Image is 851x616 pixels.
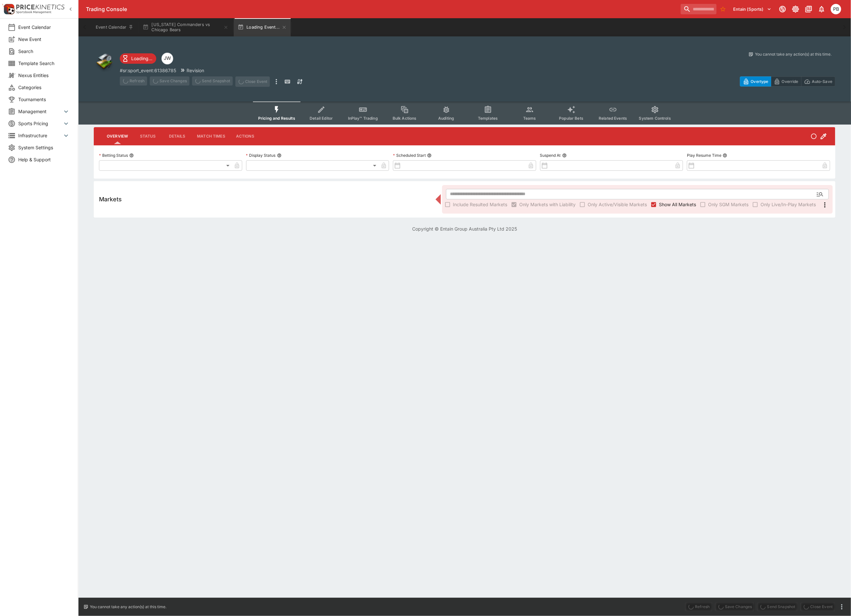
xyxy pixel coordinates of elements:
[740,76,771,87] button: Overtype
[801,76,835,87] button: Auto-Save
[230,128,260,144] button: Actions
[18,132,62,139] span: Infrastructure
[18,84,70,91] span: Categories
[133,128,162,144] button: Status
[519,201,576,208] span: Only Markets with Liability
[139,18,232,36] button: [US_STATE] Commanders vs Chicago Bears
[777,3,788,15] button: Connected to PK
[99,195,122,203] h5: Markets
[816,3,828,15] button: Notifications
[831,4,841,14] div: Peter Bishop
[92,18,137,36] button: Event Calendar
[540,153,561,158] p: Suspend At
[187,67,204,74] p: Revision
[18,144,70,151] span: System Settings
[16,11,51,14] img: Sportsbook Management
[599,116,627,121] span: Related Events
[86,6,678,13] div: Trading Console
[18,72,70,79] span: Nexus Entities
[751,78,768,85] p: Overtype
[99,153,128,158] p: Betting Status
[478,116,498,121] span: Templates
[838,603,846,611] button: more
[18,60,70,67] span: Template Search
[18,156,70,163] span: Help & Support
[253,101,676,125] div: Event type filters
[718,4,728,14] button: No Bookmarks
[562,153,567,158] button: Suspend At
[659,201,696,208] span: Show All Markets
[90,604,166,610] p: You cannot take any action(s) at this time.
[803,3,815,15] button: Documentation
[348,116,378,121] span: InPlay™ Trading
[94,51,115,72] img: other.png
[18,36,70,43] span: New Event
[453,201,507,208] span: Include Resulted Markets
[790,3,802,15] button: Toggle light/dark mode
[2,3,15,16] img: PriceKinetics Logo
[782,78,798,85] p: Override
[18,120,62,127] span: Sports Pricing
[760,201,816,208] span: Only Live/In-Play Markets
[812,78,832,85] p: Auto-Save
[272,76,280,87] button: more
[18,48,70,55] span: Search
[18,96,70,103] span: Tournaments
[18,108,62,115] span: Management
[438,116,454,121] span: Auditing
[821,201,829,209] svg: More
[829,2,843,16] button: Peter Bishop
[639,116,671,121] span: System Controls
[559,116,583,121] span: Popular Bets
[162,128,192,144] button: Details
[740,76,835,87] div: Start From
[393,116,417,121] span: Bulk Actions
[523,116,536,121] span: Teams
[393,153,426,158] p: Scheduled Start
[755,51,831,57] p: You cannot take any action(s) at this time.
[102,128,133,144] button: Overview
[161,53,173,64] div: Justin Walsh
[687,153,721,158] p: Play Resume Time
[131,55,152,62] p: Loading...
[681,4,717,14] input: search
[18,24,70,31] span: Event Calendar
[192,128,230,144] button: Match Times
[814,188,826,200] button: Open
[277,153,282,158] button: Display Status
[258,116,295,121] span: Pricing and Results
[246,153,276,158] p: Display Status
[78,225,851,232] p: Copyright © Entain Group Australia Pty Ltd 2025
[771,76,801,87] button: Override
[234,18,291,36] button: Loading Event...
[129,153,134,158] button: Betting Status
[310,116,333,121] span: Detail Editor
[730,4,775,14] button: Select Tenant
[16,5,64,9] img: PriceKinetics
[427,153,432,158] button: Scheduled Start
[708,201,748,208] span: Only SGM Markets
[120,67,176,74] p: Copy To Clipboard
[588,201,647,208] span: Only Active/Visible Markets
[723,153,727,158] button: Play Resume Time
